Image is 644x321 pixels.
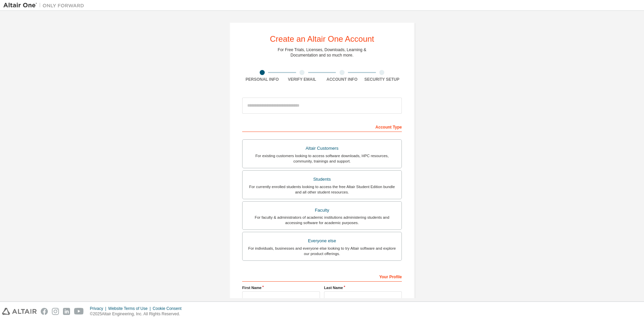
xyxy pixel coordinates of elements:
[322,77,362,82] div: Account Info
[270,35,374,43] div: Create an Altair One Account
[2,308,37,315] img: altair_logo.svg
[247,206,397,215] div: Faculty
[242,77,282,82] div: Personal Info
[74,308,84,315] img: youtube.svg
[108,306,153,311] div: Website Terms of Use
[242,271,402,282] div: Your Profile
[90,311,186,317] p: © 2025 Altair Engineering, Inc. All Rights Reserved.
[247,236,397,246] div: Everyone else
[242,121,402,132] div: Account Type
[247,144,397,153] div: Altair Customers
[282,77,322,82] div: Verify Email
[90,306,108,311] div: Privacy
[247,153,397,164] div: For existing customers looking to access software downloads, HPC resources, community, trainings ...
[247,246,397,256] div: For individuals, businesses and everyone else looking to try Altair software and explore our prod...
[63,308,70,315] img: linkedin.svg
[41,308,48,315] img: facebook.svg
[324,285,402,290] label: Last Name
[242,285,320,290] label: First Name
[247,215,397,225] div: For faculty & administrators of academic institutions administering students and accessing softwa...
[52,308,59,315] img: instagram.svg
[247,175,397,184] div: Students
[362,77,402,82] div: Security Setup
[247,184,397,195] div: For currently enrolled students looking to access the free Altair Student Edition bundle and all ...
[3,2,88,9] img: Altair One
[153,306,185,311] div: Cookie Consent
[278,47,366,58] div: For Free Trials, Licenses, Downloads, Learning & Documentation and so much more.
